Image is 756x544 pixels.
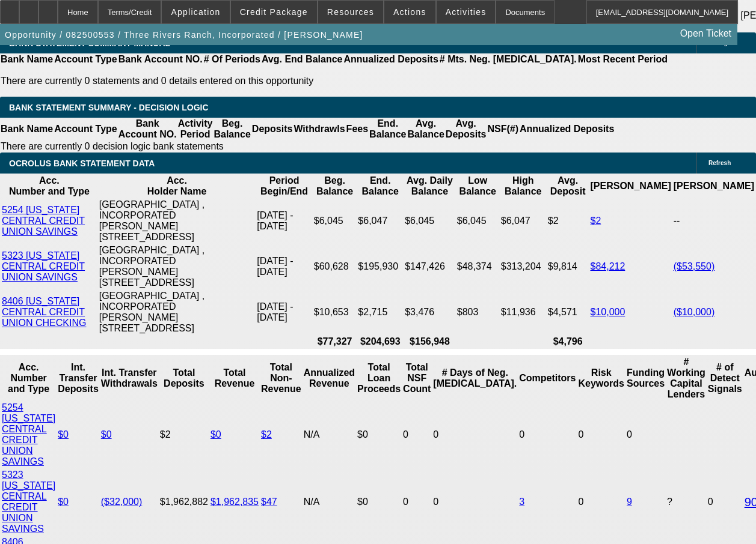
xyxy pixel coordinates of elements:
[357,402,401,468] td: $0
[432,356,517,400] th: # Days of Neg. [MEDICAL_DATA].
[432,402,517,468] td: 0
[1,76,668,86] p: There are currently 0 statements and 0 details entered on this opportunity
[518,402,576,468] td: 0
[402,402,431,468] td: 0
[99,290,256,334] td: [GEOGRAPHIC_DATA] , INCORPORATED [PERSON_NAME] [STREET_ADDRESS]
[667,497,672,507] span: Refresh to pull Number of Working Capital Lenders
[518,356,576,400] th: Competitors
[118,53,203,65] th: Bank Account NO.
[293,118,345,141] th: Withdrawls
[578,469,625,535] td: 0
[99,175,256,198] th: Acc. Holder Name
[404,199,455,243] td: $6,045
[58,497,69,507] a: $0
[54,118,118,141] th: Account Type
[708,160,731,166] span: Refresh
[407,118,444,141] th: Avg. Balance
[261,429,272,440] a: $2
[384,1,435,23] button: Actions
[58,429,69,440] a: $0
[2,402,55,467] a: 5254 [US_STATE] CENTRAL CREDIT UNION SAVINGS
[393,7,426,17] span: Actions
[171,7,220,17] span: Application
[456,290,499,334] td: $803
[404,290,455,334] td: $3,476
[99,199,256,243] td: [GEOGRAPHIC_DATA] , INCORPORATED [PERSON_NAME] [STREET_ADDRESS]
[211,429,221,440] a: $0
[500,244,546,289] td: $313,204
[100,356,158,400] th: Int. Transfer Withdrawals
[674,261,715,271] a: ($53,550)
[54,53,118,65] th: Account Type
[547,175,589,198] th: Avg. Deposit
[346,118,369,141] th: Fees
[231,1,317,23] button: Credit Package
[673,199,755,243] td: --
[439,53,577,65] th: # Mts. Neg. [MEDICAL_DATA].
[456,199,499,243] td: $6,045
[519,118,615,141] th: Annualized Deposits
[2,205,85,237] a: 5254 [US_STATE] CENTRAL CREDIT UNION SAVINGS
[318,1,383,23] button: Resources
[402,356,431,400] th: Sum of the Total NSF Count and Total Overdraft Fee Count from Ocrolus
[162,1,229,23] button: Application
[500,199,546,243] td: $6,047
[487,118,519,141] th: NSF(#)
[369,118,407,141] th: End. Balance
[118,118,177,141] th: Bank Account NO.
[578,356,625,400] th: Risk Keywords
[590,307,625,317] a: $10,000
[404,244,455,289] td: $147,426
[437,1,496,23] button: Activities
[673,175,755,198] th: [PERSON_NAME]
[57,356,99,400] th: Int. Transfer Deposits
[456,175,499,198] th: Low Balance
[357,244,403,289] td: $195,930
[357,356,401,400] th: Total Loan Proceeds
[666,356,706,400] th: # Working Capital Lenders
[210,356,259,400] th: Total Revenue
[446,7,487,17] span: Activities
[159,402,209,468] td: $2
[303,356,355,400] th: Annualized Revenue
[404,336,455,348] th: $156,948
[547,244,589,289] td: $9,814
[313,244,357,289] td: $60,628
[211,497,259,507] a: $1,962,835
[2,296,86,328] a: 8406 [US_STATE] CENTRAL CREDIT UNION CHECKING
[303,469,355,535] td: N/A
[203,53,261,65] th: # Of Periods
[707,356,743,400] th: # of Detect Signals
[1,356,56,400] th: Acc. Number and Type
[357,336,403,348] th: $204,693
[327,7,374,17] span: Resources
[256,290,312,334] td: [DATE] - [DATE]
[674,307,715,317] a: ($10,000)
[159,356,209,400] th: Total Deposits
[313,199,357,243] td: $6,045
[240,7,308,17] span: Credit Package
[9,103,209,112] span: Bank Statement Summary - Decision Logic
[626,356,665,400] th: Funding Sources
[261,53,343,65] th: Avg. End Balance
[213,118,251,141] th: Beg. Balance
[2,470,55,534] a: 5323 [US_STATE] CENTRAL CREDIT UNION SAVINGS
[432,469,517,535] td: 0
[313,290,357,334] td: $10,653
[404,175,455,198] th: Avg. Daily Balance
[260,356,302,400] th: Total Non-Revenue
[313,336,357,348] th: $77,327
[577,53,668,65] th: Most Recent Period
[343,53,438,65] th: Annualized Deposits
[357,469,401,535] td: $0
[256,244,312,289] td: [DATE] - [DATE]
[500,175,546,198] th: High Balance
[1,175,97,198] th: Acc. Number and Type
[9,159,155,168] span: OCROLUS BANK STATEMENT DATA
[357,290,403,334] td: $2,715
[159,469,209,535] td: $1,962,882
[445,118,487,141] th: Avg. Deposits
[589,175,671,198] th: [PERSON_NAME]
[256,199,312,243] td: [DATE] - [DATE]
[2,250,85,282] a: 5323 [US_STATE] CENTRAL CREDIT UNION SAVINGS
